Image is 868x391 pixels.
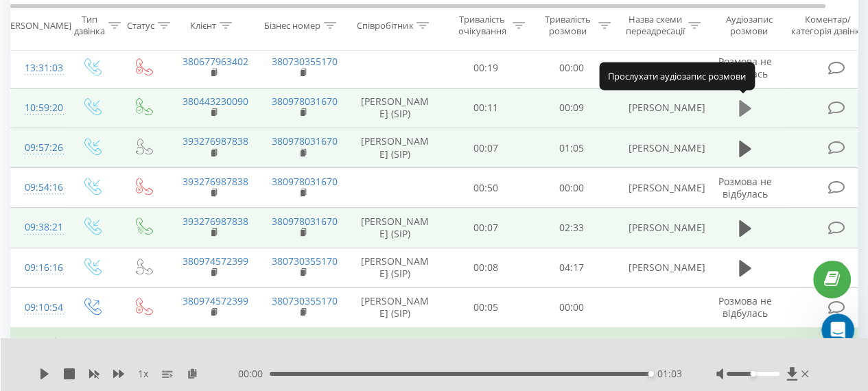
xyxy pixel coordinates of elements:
[67,17,186,31] p: В сети последние 15 мин
[94,32,263,62] div: здравствуй. [PERSON_NAME]!
[529,287,615,328] td: 00:00
[11,73,100,103] div: Підключаюсь
[39,8,61,29] img: Profile image for Oleksandr
[529,48,615,88] td: 00:00
[443,208,529,248] td: 00:07
[529,248,615,287] td: 04:17
[25,174,52,201] div: 09:54:16
[264,20,320,32] div: Бізнес номер
[626,14,685,38] div: Назва схеми переадресації
[65,255,76,266] button: Добавить вложение
[357,20,413,32] div: Співробітник
[241,5,266,30] div: Закрыть
[49,185,263,228] div: Буду знать через 20 минут. сейчас планёрка идёт.
[529,168,615,208] td: 00:00
[272,254,338,268] a: 380730355170
[529,208,615,248] td: 02:33
[615,168,704,208] td: [PERSON_NAME]
[74,14,105,38] div: Тип дзвінка
[347,248,443,287] td: [PERSON_NAME] (SIP)
[272,95,338,108] a: 380978031670
[272,134,338,147] a: 380978031670
[443,168,529,208] td: 00:50
[11,104,263,185] div: Oleksandr говорит…
[443,88,529,128] td: 00:11
[347,287,443,328] td: [PERSON_NAME] (SIP)
[25,55,52,82] div: 13:31:03
[22,81,89,95] div: Підключаюсь
[25,294,52,321] div: 09:10:54
[615,128,704,168] td: [PERSON_NAME]
[183,134,248,147] a: 393276987838
[272,215,338,228] a: 380978031670
[272,175,338,188] a: 380978031670
[25,254,52,281] div: 09:16:16
[11,104,225,174] div: Стосовно дзвінка можу повідомити, що в себе також бачу лише 1 дзвінок, чи ви хочете сказати, що ї...
[215,5,241,32] button: Главная
[9,5,35,32] button: go back
[615,248,704,287] td: [PERSON_NAME]
[443,248,529,287] td: 00:08
[183,55,248,68] a: 380677963402
[443,287,529,328] td: 00:05
[25,134,52,161] div: 09:57:26
[2,20,71,32] div: [PERSON_NAME]
[21,255,32,266] button: Средство выбора эмодзи
[455,14,509,38] div: Тривалість очікування
[183,254,248,268] a: 380974572399
[11,185,263,239] div: Сергій говорит…
[541,14,595,38] div: Тривалість розмови
[272,55,338,68] a: 380730355170
[183,95,248,108] a: 380443230090
[615,88,704,128] td: [PERSON_NAME]
[347,208,443,248] td: [PERSON_NAME] (SIP)
[718,175,772,200] span: Розмова не відбулась
[22,112,214,165] div: Стосовно дзвінка можу повідомити, що в себе також бачу лише 1 дзвінок, чи ви хочете сказати, що ї...
[788,14,868,38] div: Коментар/категорія дзвінка
[138,367,148,381] span: 1 x
[127,20,154,32] div: Статус
[11,32,263,73] div: Сергій говорит…
[238,367,270,381] span: 00:00
[183,175,248,188] a: 393276987838
[529,128,615,168] td: 01:05
[718,55,772,80] span: Розмова не відбулась
[183,215,248,228] a: 393276987838
[821,313,854,346] iframe: Intercom live chat
[648,371,654,377] div: Accessibility label
[347,88,443,128] td: [PERSON_NAME] (SIP)
[529,88,615,128] td: 00:09
[751,371,756,377] div: Accessibility label
[235,250,257,272] button: Отправить сообщение…
[347,128,443,168] td: [PERSON_NAME] (SIP)
[11,73,263,104] div: Oleksandr говорит…
[60,193,253,220] div: Буду знать через 20 минут. сейчас планёрка идёт.
[67,7,121,17] h1: Oleksandr
[12,226,263,250] textarea: Ваше сообщение...
[105,40,253,54] div: здравствуй. [PERSON_NAME]!
[599,62,755,90] div: Прослухати аудіозапис розмови
[272,294,338,307] a: 380730355170
[718,294,772,320] span: Розмова не відбулась
[43,255,54,266] button: Средство выбора GIF-файла
[183,294,248,307] a: 380974572399
[25,214,52,241] div: 09:38:21
[615,208,704,248] td: [PERSON_NAME]
[443,48,529,88] td: 00:19
[657,367,682,381] span: 01:03
[716,14,782,38] div: Аудіозапис розмови
[25,95,52,121] div: 10:59:20
[190,20,216,32] div: Клієнт
[443,128,529,168] td: 00:07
